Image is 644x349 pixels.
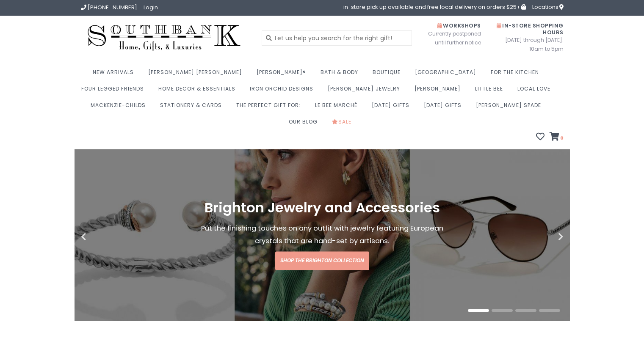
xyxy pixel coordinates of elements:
[417,29,481,47] span: Currently postponed until further notice
[315,99,362,116] a: Le Bee Marché
[160,99,226,116] a: Stationery & Cards
[81,83,148,99] a: Four Legged Friends
[275,252,369,270] a: Shop the Brighton Collection
[201,224,443,246] span: Put the finishing touches on any outfit with jewelry featuring European crystals that are hand-se...
[494,36,564,53] span: [DATE] through [DATE]: 10am to 5pm
[262,30,412,46] input: Let us help you search for the right gift!
[415,83,465,99] a: [PERSON_NAME]
[559,135,564,141] span: 0
[539,309,560,312] button: 4 of 4
[257,66,310,83] a: [PERSON_NAME]®
[93,66,138,83] a: New Arrivals
[515,309,536,312] button: 3 of 4
[529,4,564,10] a: Locations
[372,99,414,116] a: [DATE] Gifts
[158,83,240,99] a: Home Decor & Essentials
[532,3,564,11] span: Locations
[250,83,318,99] a: Iron Orchid Designs
[332,116,356,132] a: Sale
[236,99,305,116] a: The perfect gift for:
[81,22,248,54] img: Southbank Gift Company -- Home, Gifts, and Luxuries
[468,309,489,312] button: 1 of 4
[492,309,513,312] button: 2 of 4
[328,83,404,99] a: [PERSON_NAME] Jewelry
[475,83,507,99] a: Little Bee
[415,66,481,83] a: [GEOGRAPHIC_DATA]
[550,133,564,142] a: 0
[373,66,405,83] a: Boutique
[521,233,564,241] button: Next
[144,3,158,11] a: Login
[491,66,543,83] a: For the Kitchen
[497,22,564,36] span: In-Store Shopping Hours
[289,116,322,132] a: Our Blog
[81,3,137,11] a: [PHONE_NUMBER]
[148,66,246,83] a: [PERSON_NAME] [PERSON_NAME]
[321,66,362,83] a: Bath & Body
[343,4,526,10] span: in-store pick up available and free local delivery on orders $25+
[88,3,137,11] span: [PHONE_NUMBER]
[437,22,481,29] span: Workshops
[476,99,545,116] a: [PERSON_NAME] Spade
[517,83,555,99] a: Local Love
[81,233,123,241] button: Previous
[192,201,453,216] h1: Brighton Jewelry and Accessories
[424,99,466,116] a: [DATE] Gifts
[91,99,150,116] a: MacKenzie-Childs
